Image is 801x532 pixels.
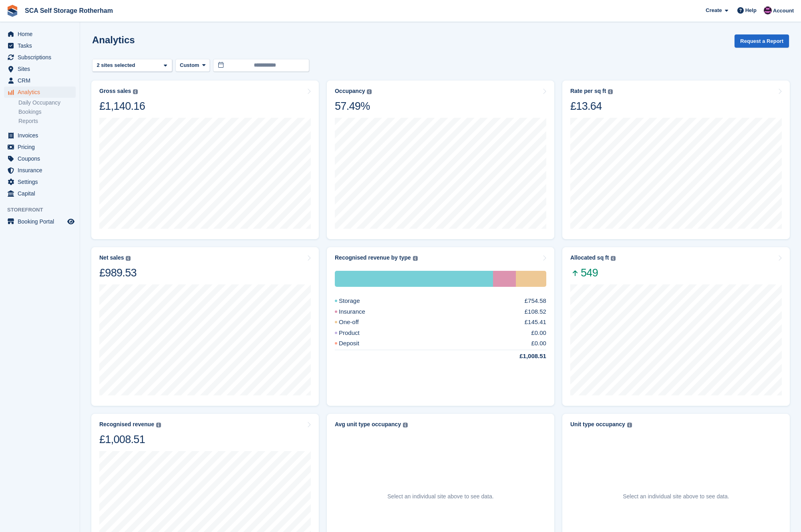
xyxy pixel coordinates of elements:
span: Invoices [18,130,66,141]
a: menu [4,153,76,164]
p: Select an individual site above to see data. [387,492,493,501]
a: menu [4,63,76,75]
img: icon-info-grey-7440780725fd019a000dd9b08b2336e03edf1995a4989e88bcd33f0948082b44.svg [126,256,131,261]
span: Coupons [18,153,66,164]
div: £754.58 [525,296,546,306]
span: CRM [18,75,66,86]
div: Recognised revenue by type [335,254,411,261]
div: 57.49% [335,99,372,113]
span: Create [706,6,722,14]
button: Request a Report [735,34,789,48]
div: Net sales [99,254,124,261]
span: Help [745,6,757,14]
div: £1,008.51 [500,352,546,361]
img: icon-info-grey-7440780725fd019a000dd9b08b2336e03edf1995a4989e88bcd33f0948082b44.svg [627,423,632,427]
span: Settings [18,176,66,187]
div: £1,140.16 [99,99,145,113]
div: Occupancy [335,88,365,95]
div: Unit type occupancy [570,421,625,428]
div: One-off [335,318,378,327]
p: Select an individual site above to see data. [623,492,729,501]
span: 549 [570,266,616,280]
button: Custom [175,59,210,72]
div: £108.52 [525,307,546,316]
div: Insurance [335,307,384,316]
a: menu [4,28,76,40]
img: Dale Chapman [764,6,772,14]
img: icon-info-grey-7440780725fd019a000dd9b08b2336e03edf1995a4989e88bcd33f0948082b44.svg [156,423,161,427]
div: Storage [335,271,493,287]
a: menu [4,52,76,63]
div: £1,008.51 [99,433,161,446]
a: menu [4,141,76,153]
span: Capital [18,188,66,199]
div: £145.41 [525,318,546,327]
a: menu [4,165,76,176]
img: icon-info-grey-7440780725fd019a000dd9b08b2336e03edf1995a4989e88bcd33f0948082b44.svg [367,89,372,94]
div: £0.00 [531,339,546,348]
img: icon-info-grey-7440780725fd019a000dd9b08b2336e03edf1995a4989e88bcd33f0948082b44.svg [608,89,613,94]
h2: Analytics [92,34,135,45]
a: menu [4,176,76,187]
div: Deposit [335,339,378,348]
div: £0.00 [531,328,546,338]
a: menu [4,40,76,51]
div: One-off [516,271,546,287]
a: menu [4,75,76,86]
div: Rate per sq ft [570,88,606,95]
a: menu [4,216,76,227]
span: Sites [18,63,66,75]
span: Account [773,7,794,15]
div: Storage [335,296,379,306]
div: Allocated sq ft [570,254,609,261]
span: Storefront [7,206,80,214]
img: icon-info-grey-7440780725fd019a000dd9b08b2336e03edf1995a4989e88bcd33f0948082b44.svg [413,256,418,261]
div: Insurance [493,271,516,287]
span: Custom [180,61,199,69]
span: Analytics [18,87,66,98]
span: Subscriptions [18,52,66,63]
a: Daily Occupancy [18,99,76,107]
a: Reports [18,117,76,125]
img: icon-info-grey-7440780725fd019a000dd9b08b2336e03edf1995a4989e88bcd33f0948082b44.svg [611,256,616,261]
span: Insurance [18,165,66,176]
span: Booking Portal [18,216,66,227]
div: £13.64 [570,99,613,113]
a: SCA Self Storage Rotherham [22,4,116,17]
span: Pricing [18,141,66,153]
div: 2 sites selected [95,61,138,69]
a: Preview store [66,217,76,226]
a: Bookings [18,108,76,116]
div: Gross sales [99,88,131,95]
span: Home [18,28,66,40]
div: £989.53 [99,266,137,280]
a: menu [4,130,76,141]
a: menu [4,188,76,199]
img: stora-icon-8386f47178a22dfd0bd8f6a31ec36ba5ce8667c1dd55bd0f319d3a0aa187defe.svg [6,5,18,17]
div: Recognised revenue [99,421,154,428]
span: Tasks [18,40,66,51]
div: Avg unit type occupancy [335,421,401,428]
a: menu [4,87,76,98]
img: icon-info-grey-7440780725fd019a000dd9b08b2336e03edf1995a4989e88bcd33f0948082b44.svg [133,89,138,94]
div: Product [335,328,379,338]
img: icon-info-grey-7440780725fd019a000dd9b08b2336e03edf1995a4989e88bcd33f0948082b44.svg [403,423,408,427]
